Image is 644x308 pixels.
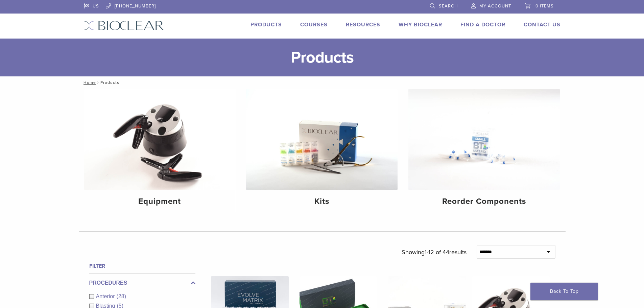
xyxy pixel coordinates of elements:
[81,80,96,85] a: Home
[84,89,236,190] img: Equipment
[246,89,398,212] a: Kits
[535,3,554,9] span: 0 items
[524,21,560,28] a: Contact Us
[530,283,598,300] a: Back To Top
[84,89,236,212] a: Equipment
[252,195,392,208] h4: Kits
[79,76,566,89] nav: Products
[425,248,449,256] span: 1-12 of 44
[460,21,505,28] a: Find A Doctor
[84,21,164,30] img: Bioclear
[408,89,560,190] img: Reorder Components
[251,21,282,28] a: Products
[439,3,458,9] span: Search
[402,245,467,259] p: Showing results
[246,89,398,190] img: Kits
[90,195,230,208] h4: Equipment
[117,293,126,299] span: (28)
[96,81,100,84] span: /
[479,3,511,9] span: My Account
[89,262,195,270] h4: Filter
[399,21,442,28] a: Why Bioclear
[300,21,328,28] a: Courses
[89,279,195,287] label: Procedures
[96,293,117,299] span: Anterior
[414,195,554,208] h4: Reorder Components
[346,21,380,28] a: Resources
[408,89,560,212] a: Reorder Components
